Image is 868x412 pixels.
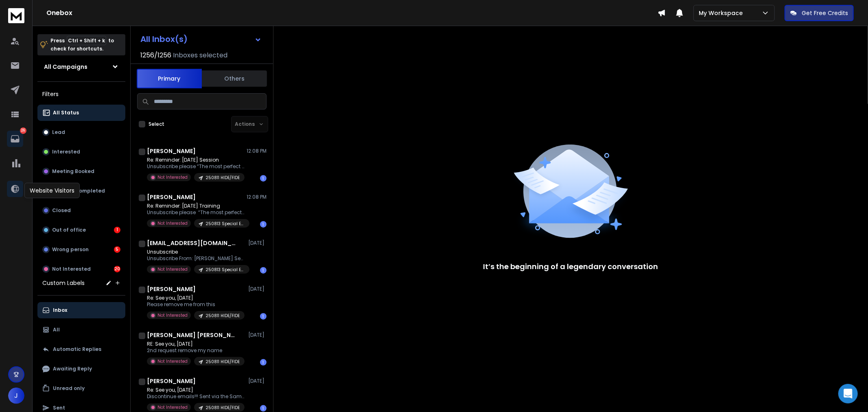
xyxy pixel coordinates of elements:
button: Not Interested20 [37,261,125,277]
p: Automatic Replies [53,346,101,353]
div: 1 [260,267,267,274]
p: Not Interested [157,312,188,318]
p: Not Interested [52,266,91,272]
div: Open Intercom Messenger [838,384,858,403]
img: logo [8,8,24,23]
p: 2nd request remove my name [147,347,245,354]
p: Unsubscribe please “The most perfect being [147,163,245,170]
span: Ctrl + Shift + k [67,36,106,45]
p: Re: See you, [DATE] [147,295,245,301]
h1: [PERSON_NAME] [147,147,196,155]
button: Lead [37,124,125,140]
p: Unread only [53,385,85,392]
p: Unsubscribe From: [PERSON_NAME] Sent: [147,255,245,262]
button: Interested [37,144,125,160]
button: J [8,388,24,404]
button: Automatic Replies [37,341,125,357]
button: Out of office1 [37,222,125,238]
div: 1 [260,359,267,366]
h3: Custom Labels [42,279,85,287]
p: [DATE] [248,332,267,338]
button: Meeting Completed [37,183,125,199]
p: All Status [53,110,79,116]
div: 5 [114,246,120,253]
p: Closed [52,207,71,214]
button: Get Free Credits [785,5,854,21]
p: Unsubscribe please “The most perfect being [147,209,245,216]
p: Wrong person [52,246,89,253]
h3: Filters [37,88,125,100]
p: [DATE] [248,378,267,384]
a: 26 [7,131,23,147]
p: Re: See you, [DATE] [147,387,245,393]
button: Primary [137,69,202,88]
p: Out of office [52,227,86,233]
button: All Inbox(s) [134,31,268,47]
div: 1 [260,221,267,228]
div: 1 [114,227,120,233]
p: Inbox [53,307,67,313]
p: Unsubscribe [147,249,245,255]
button: All Campaigns [37,59,125,75]
button: Wrong person5 [37,241,125,258]
button: Inbox [37,302,125,318]
p: RE: See you, [DATE] [147,341,245,347]
button: Unread only [37,380,125,397]
div: 1 [260,405,267,412]
p: Lead [52,129,65,136]
p: 250811 HIDE/FIDE [206,313,240,319]
p: Not Interested [157,404,188,410]
p: All [53,327,60,333]
div: 1 [260,175,267,182]
h1: Onebox [46,8,658,18]
h1: All Inbox(s) [140,35,188,43]
p: Discontinue emails!!! Sent via the Samsung [147,393,245,400]
h1: [PERSON_NAME] [147,377,196,385]
button: Others [202,70,267,88]
div: 20 [114,266,120,272]
p: Get Free Credits [802,9,848,17]
p: My Workspace [699,9,746,17]
p: 12:08 PM [247,194,267,200]
p: Re: Reminder: [DATE] Session [147,157,245,163]
p: Sent [53,405,65,411]
p: Press to check for shortcuts. [50,37,114,53]
p: [DATE] [248,286,267,292]
label: Select [149,121,164,127]
p: Interested [52,149,80,155]
p: Meeting Booked [52,168,94,175]
p: 250811 HIDE/FIDE [206,359,240,365]
p: Re: Reminder: [DATE] Training [147,203,245,209]
h1: All Campaigns [44,63,87,71]
p: 250811 HIDE/FIDE [206,175,240,181]
button: All [37,322,125,338]
p: 250813 Special Enrollment Periods [206,221,245,227]
p: It’s the beginning of a legendary conversation [483,261,658,272]
div: 1 [260,313,267,320]
button: All Status [37,105,125,121]
p: 250811 HIDE/FIDE [206,405,240,411]
p: 12:08 PM [247,148,267,154]
h1: [EMAIL_ADDRESS][DOMAIN_NAME] [147,239,236,247]
h1: [PERSON_NAME] [147,285,196,293]
p: Not Interested [157,174,188,180]
button: Awaiting Reply [37,361,125,377]
h1: [PERSON_NAME] [PERSON_NAME] [147,331,236,339]
h1: [PERSON_NAME] [147,193,196,201]
p: 250813 Special Enrollment Periods [206,267,245,273]
p: Awaiting Reply [53,366,92,372]
button: Closed [37,202,125,219]
span: 1256 / 1256 [140,50,171,60]
p: Not Interested [157,220,188,226]
button: Meeting Booked [37,163,125,180]
p: Please remove me from this [147,301,245,308]
div: Website Visitors [24,183,80,198]
p: Not Interested [157,266,188,272]
p: [DATE] [248,240,267,246]
h3: Inboxes selected [173,50,227,60]
p: 26 [20,127,26,134]
p: Not Interested [157,358,188,364]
